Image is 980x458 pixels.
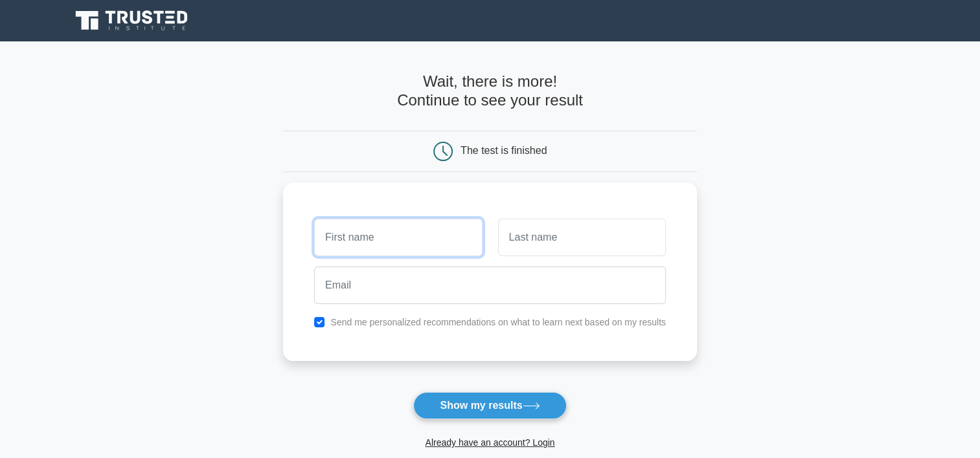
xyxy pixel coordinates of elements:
[314,219,482,256] input: First name
[314,267,666,304] input: Email
[498,219,666,256] input: Last name
[461,145,547,156] div: The test is finished
[425,437,554,448] a: Already have an account? Login
[283,72,697,110] h4: Wait, there is more! Continue to see your result
[413,392,566,419] button: Show my results
[330,317,666,327] label: Send me personalized recommendations on what to learn next based on my results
